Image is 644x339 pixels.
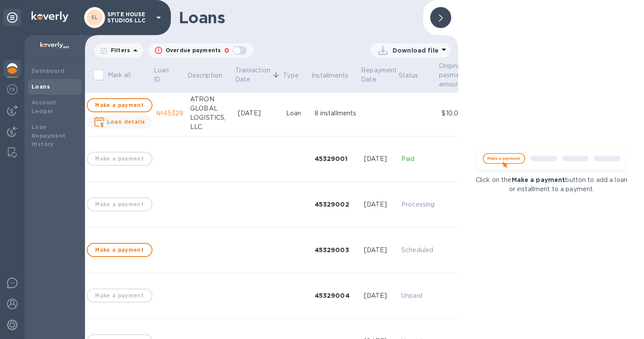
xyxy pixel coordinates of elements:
[512,176,566,183] b: Make a payment
[95,245,145,255] span: Make a payment
[439,61,467,89] p: Original payment amount
[286,109,308,118] div: Loan
[148,43,254,57] button: Overdue payments0
[315,154,357,163] div: 45329001
[32,11,68,22] img: Logo
[32,99,57,114] b: Account Ledger
[364,200,395,209] div: [DATE]
[283,71,299,80] p: Type
[107,118,145,125] b: Loan details
[311,71,348,80] p: Installments
[154,66,186,84] span: Loan ID
[315,200,357,209] div: 45329002
[87,243,152,257] button: Make a payment
[32,124,66,148] b: Loan Repayment History
[156,109,183,118] div: №45329
[442,109,476,118] div: $10,044.06
[238,109,279,118] div: [DATE]
[364,154,395,164] div: [DATE]
[7,84,18,95] img: Foreign exchange
[364,246,395,255] div: [DATE]
[108,71,131,80] p: Mark all
[235,66,270,84] p: Transaction Date
[188,71,234,80] span: Description
[315,291,357,300] div: 45329004
[283,71,310,80] span: Type
[188,71,222,80] p: Description
[91,14,99,21] b: SL
[401,291,435,300] p: Unpaid
[95,100,145,111] span: Make a payment
[393,46,439,55] p: Download file
[224,46,229,55] p: 0
[361,66,397,84] p: Repayment Date
[401,200,435,209] p: Processing
[399,71,418,80] p: Status
[107,11,151,24] p: SPITE HOUSE STUDIOS LLC
[190,95,231,132] div: ATRON GLOBAL LOGISTICS, LLC.
[401,154,435,164] p: Paid
[311,71,360,80] span: Installments
[154,66,174,84] p: Loan ID
[401,246,435,255] p: Scheduled
[179,8,416,27] h1: Loans
[235,66,282,84] span: Transaction Date
[4,9,21,26] div: Unpin categories
[32,68,65,74] b: Dashboard
[166,46,221,54] p: Overdue payments
[87,116,152,128] button: Loan details
[364,291,395,300] div: [DATE]
[315,109,357,118] div: 8 installments
[315,246,357,254] div: 45329003
[107,46,130,54] p: Filters
[87,98,152,112] button: Make a payment
[472,175,630,194] p: Click on the button to add a loan or installment to a payment.
[32,83,50,90] b: Loans
[439,61,479,89] span: Original payment amount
